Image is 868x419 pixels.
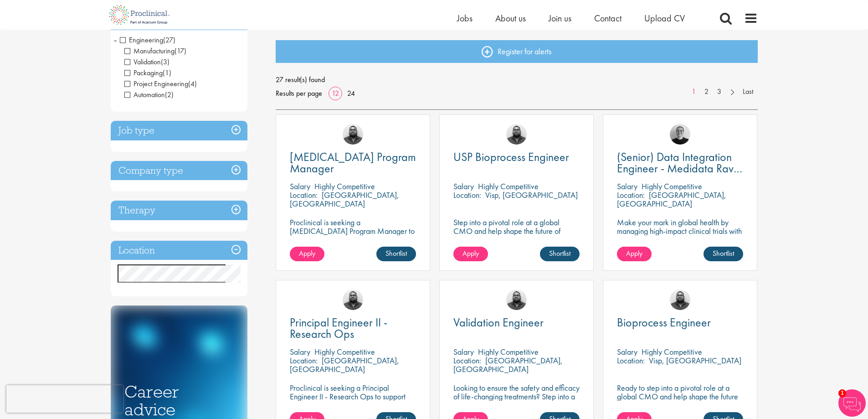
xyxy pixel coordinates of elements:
[644,12,685,24] a: Upload CV
[453,347,474,357] span: Salary
[344,88,358,98] a: 24
[453,149,569,165] span: USP Bioprocess Engineer
[478,181,539,191] p: Highly Competitive
[163,35,175,45] span: (27)
[457,12,473,24] a: Jobs
[453,181,474,191] span: Salary
[617,190,645,200] span: Location:
[276,87,322,100] span: Results per page
[617,383,743,409] p: Ready to step into a pivotal role at a global CMO and help shape the future of healthcare manufac...
[290,315,387,341] span: Principal Engineer II - Research Ops
[290,151,416,174] a: [MEDICAL_DATA] Program Manager
[713,87,726,97] a: 3
[124,68,171,78] span: Packaging
[165,90,174,99] span: (2)
[314,347,375,357] p: Highly Competitive
[704,247,743,261] a: Shortlist
[453,247,488,261] a: Apply
[617,247,652,261] a: Apply
[290,355,318,366] span: Location:
[549,12,571,24] a: Join us
[462,248,479,258] span: Apply
[617,315,711,330] span: Bioprocess Engineer
[124,79,197,88] span: Project Engineering
[343,290,363,310] img: Ashley Bennett
[670,124,690,145] img: Emma Pretorious
[111,161,247,181] h3: Company type
[111,121,247,140] h3: Job type
[163,68,171,78] span: (1)
[290,355,399,374] p: [GEOGRAPHIC_DATA], [GEOGRAPHIC_DATA]
[838,389,866,417] img: Chatbot
[540,247,580,261] a: Shortlist
[738,87,758,97] a: Last
[124,57,161,67] span: Validation
[124,79,188,88] span: Project Engineering
[290,190,318,200] span: Location:
[290,181,310,191] span: Salary
[453,151,580,163] a: USP Bioprocess Engineer
[124,90,165,99] span: Automation
[124,46,175,56] span: Manufacturing
[124,383,234,418] h3: Career advice
[376,247,416,261] a: Shortlist
[124,90,174,99] span: Automation
[290,149,416,176] span: [MEDICAL_DATA] Program Manager
[114,33,117,47] span: -
[329,88,342,98] a: 12
[453,355,563,374] p: [GEOGRAPHIC_DATA], [GEOGRAPHIC_DATA]
[453,317,580,328] a: Validation Engineer
[594,12,621,24] a: Contact
[838,389,846,397] span: 1
[290,347,310,357] span: Salary
[453,315,544,330] span: Validation Engineer
[290,218,416,270] p: Proclinical is seeking a [MEDICAL_DATA] Program Manager to join our client's team for an exciting...
[314,181,375,191] p: Highly Competitive
[120,35,163,45] span: Engineering
[453,355,481,366] span: Location:
[111,241,247,260] h3: Location
[343,124,363,145] img: Ashley Bennett
[124,68,163,78] span: Packaging
[506,290,527,310] img: Ashley Bennett
[124,57,169,67] span: Validation
[617,181,637,191] span: Salary
[506,124,527,145] img: Ashley Bennett
[120,35,175,45] span: Engineering
[700,87,713,97] a: 2
[617,347,637,357] span: Salary
[642,181,702,191] p: Highly Competitive
[124,46,186,56] span: Manufacturing
[617,218,743,244] p: Make your mark in global health by managing high-impact clinical trials with a leading CRO.
[626,248,642,258] span: Apply
[617,151,743,174] a: (Senior) Data Integration Engineer - Medidata Rave Specialized
[485,190,578,200] p: Visp, [GEOGRAPHIC_DATA]
[478,347,539,357] p: Highly Competitive
[175,46,186,56] span: (17)
[642,347,702,357] p: Highly Competitive
[453,190,481,200] span: Location:
[276,73,758,87] span: 27 result(s) found
[495,12,526,24] a: About us
[290,317,416,340] a: Principal Engineer II - Research Ops
[617,190,726,209] p: [GEOGRAPHIC_DATA], [GEOGRAPHIC_DATA]
[453,218,580,244] p: Step into a pivotal role at a global CMO and help shape the future of healthcare manufacturing.
[617,149,742,187] span: (Senior) Data Integration Engineer - Medidata Rave Specialized
[6,385,123,413] iframe: reCAPTCHA
[670,290,690,310] img: Ashley Bennett
[617,355,645,366] span: Location:
[161,57,169,67] span: (3)
[111,201,247,220] div: Therapy
[290,247,324,261] a: Apply
[188,79,197,88] span: (4)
